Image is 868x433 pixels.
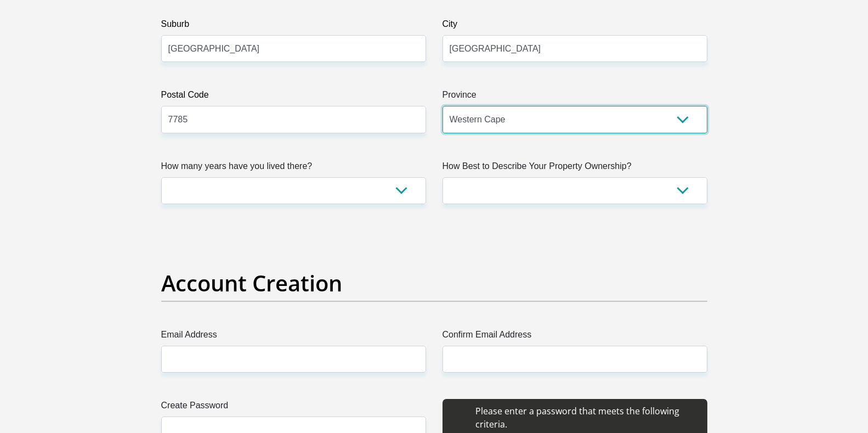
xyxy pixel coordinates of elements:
[161,346,426,373] input: Email Address
[161,106,426,133] input: Postal Code
[161,88,426,106] label: Postal Code
[442,106,707,133] select: Please Select a Province
[442,160,707,177] label: How Best to Describe Your Property Ownership?
[161,18,426,35] label: Suburb
[442,88,707,106] label: Province
[475,404,696,431] li: Please enter a password that meets the following criteria.
[161,160,426,177] label: How many years have you lived there?
[161,177,426,204] select: Please select a value
[161,328,426,346] label: Email Address
[442,177,707,204] select: Please select a value
[442,35,707,62] input: City
[442,346,707,373] input: Confirm Email Address
[442,328,707,346] label: Confirm Email Address
[161,270,707,296] h2: Account Creation
[161,399,426,417] label: Create Password
[161,35,426,62] input: Suburb
[442,18,707,35] label: City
